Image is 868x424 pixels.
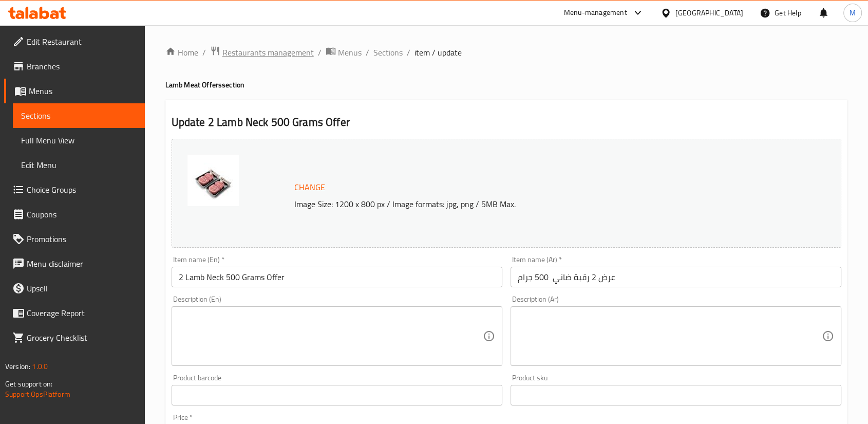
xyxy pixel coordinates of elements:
a: Grocery Checklist [4,325,145,350]
span: Edit Restaurant [27,35,137,48]
span: 1.0.0 [32,360,48,373]
a: Home [165,46,198,59]
span: Full Menu View [21,134,137,146]
a: Upsell [4,276,145,301]
a: Coverage Report [4,301,145,325]
a: Sections [373,46,403,59]
span: Branches [27,60,137,72]
span: Coverage Report [27,307,137,319]
span: Restaurants management [222,46,314,59]
a: Branches [4,54,145,79]
span: Change [294,180,325,195]
span: Version: [5,360,30,373]
img: pic_2_1638805622932285965.jpg [187,155,239,206]
span: item / update [414,46,462,59]
h2: Update 2 Lamb Neck 500 Grams Offer [172,115,841,130]
span: Coupons [27,208,137,220]
a: Menus [4,79,145,103]
a: Restaurants management [210,46,314,59]
a: Edit Menu [13,153,145,177]
li: / [407,46,410,59]
input: Enter name Ar [511,267,841,287]
a: Sections [13,103,145,128]
a: Choice Groups [4,177,145,202]
span: Get support on: [5,377,52,391]
button: Change [290,177,329,198]
div: [GEOGRAPHIC_DATA] [675,7,743,19]
input: Enter name En [172,267,502,287]
span: Edit Menu [21,159,137,171]
span: Menus [338,46,362,59]
span: Menus [29,85,137,97]
span: Grocery Checklist [27,331,137,344]
input: Please enter product barcode [172,385,502,405]
div: Menu-management [564,7,627,19]
li: / [318,46,322,59]
span: Menu disclaimer [27,257,137,270]
input: Please enter product sku [511,385,841,405]
a: Coupons [4,202,145,227]
li: / [366,46,369,59]
span: Sections [21,109,137,122]
p: Image Size: 1200 x 800 px / Image formats: jpg, png / 5MB Max. [290,198,769,210]
a: Support.OpsPlatform [5,388,70,401]
span: Promotions [27,233,137,245]
h4: Lamb Meat Offers section [165,80,847,90]
span: M [850,7,856,19]
span: Choice Groups [27,183,137,196]
a: Menu disclaimer [4,251,145,276]
span: Upsell [27,282,137,294]
a: Promotions [4,227,145,251]
a: Edit Restaurant [4,29,145,54]
a: Full Menu View [13,128,145,153]
a: Menus [326,46,362,59]
nav: breadcrumb [165,46,847,59]
li: / [202,46,206,59]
